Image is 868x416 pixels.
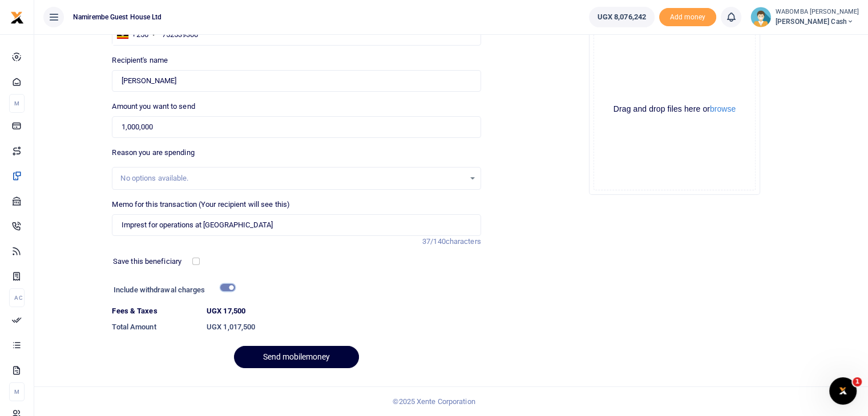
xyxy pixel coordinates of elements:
[9,94,25,113] li: M
[114,286,230,295] h6: Include withdrawal charges
[113,256,181,267] label: Save this beneficiary
[589,7,655,27] a: UGX 8,076,242
[659,12,716,21] a: Add money
[68,12,167,22] span: Namirembe Guest House Ltd
[446,237,481,246] span: characters
[207,323,481,332] h6: UGX 1,017,500
[750,7,859,27] a: profile-user WABOMBA [PERSON_NAME] [PERSON_NAME] Cash
[659,8,716,27] span: Add money
[112,147,194,158] label: Reason you are spending
[10,11,24,25] img: logo-small
[112,55,168,66] label: Recipient's name
[750,7,771,27] img: profile-user
[112,70,481,92] input: Loading name...
[112,214,481,236] input: Enter extra information
[112,101,195,112] label: Amount you want to send
[234,346,359,368] button: Send mobilemoney
[422,237,446,246] span: 37/140
[584,7,659,27] li: Wallet ballance
[112,323,197,332] h6: Total Amount
[776,17,859,27] span: [PERSON_NAME] Cash
[589,24,760,195] div: File Uploader
[112,116,481,138] input: UGX
[112,199,290,210] label: Memo for this transaction (Your recipient will see this)
[597,11,646,23] span: UGX 8,076,242
[710,105,736,113] button: browse
[659,8,716,27] li: Toup your wallet
[207,305,245,317] label: UGX 17,500
[776,7,859,17] small: WABOMBA [PERSON_NAME]
[594,104,755,115] div: Drag and drop files here or
[120,173,464,184] div: No options available.
[853,377,862,386] span: 1
[829,377,857,405] iframe: Intercom live chat
[10,13,24,21] a: logo-small logo-large logo-large
[9,288,25,307] li: Ac
[9,382,25,401] li: M
[107,305,202,317] dt: Fees & Taxes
